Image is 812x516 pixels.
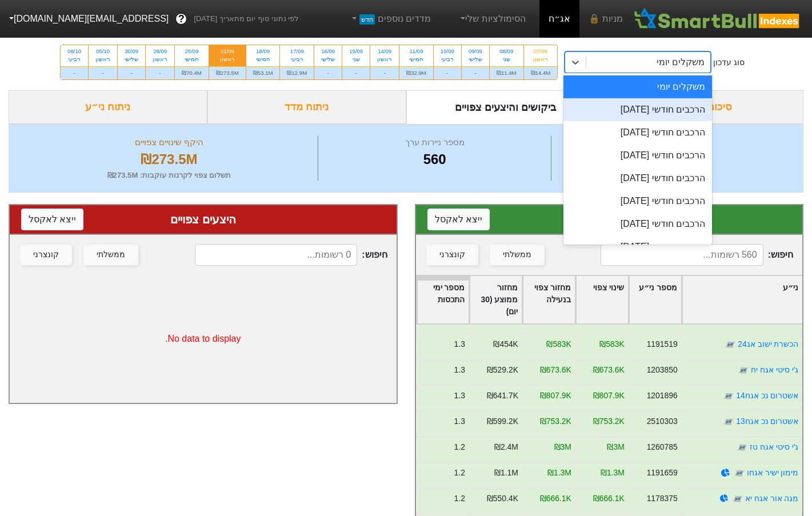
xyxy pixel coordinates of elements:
[377,55,392,63] div: ראשון
[182,55,202,63] div: חמישי
[733,467,745,479] img: tase link
[406,55,426,63] div: חמישי
[599,338,624,350] div: ₪583K
[454,338,465,350] div: 1.3
[441,47,454,55] div: 10/09
[95,47,110,55] div: 05/10
[216,47,239,55] div: 21/09
[494,441,518,453] div: ₪2.4M
[146,66,174,79] div: -
[646,364,677,376] div: 1203850
[554,149,789,170] div: ₪51.8B
[67,47,81,55] div: 08/10
[426,245,478,265] button: קונצרני
[632,7,803,30] img: SmartBull
[454,441,465,453] div: 1.2
[497,55,517,63] div: שני
[547,467,571,479] div: ₪1.3M
[563,121,712,144] div: הרכבים חודשי [DATE]
[441,55,454,63] div: רביעי
[207,90,406,124] div: ניתוח מדד
[607,441,624,453] div: ₪3M
[503,249,531,261] div: ממשלתי
[23,149,315,170] div: ₪273.5M
[646,390,677,402] div: 1201896
[469,55,482,63] div: שלישי
[723,390,734,402] img: tase link
[349,55,363,63] div: שני
[216,55,239,63] div: ראשון
[486,364,518,376] div: ₪529.2K
[539,493,571,505] div: ₪666.1K
[321,149,549,170] div: 560
[454,493,465,505] div: 1.2
[462,66,489,79] div: -
[738,365,749,376] img: tase link
[600,467,624,479] div: ₪1.3M
[406,47,426,55] div: 11/09
[713,57,745,69] div: סוג עדכון
[454,390,465,402] div: 1.3
[10,275,397,403] div: No data to display.
[745,494,798,503] a: מגה אור אגח יא
[287,55,307,63] div: רביעי
[153,47,167,55] div: 28/09
[546,338,571,350] div: ₪583K
[182,47,202,55] div: 25/09
[345,7,435,30] a: מדדים נוספיםחדש
[118,66,145,79] div: -
[750,442,798,451] a: ג'י סיטי אגח טז
[735,313,747,325] img: tase link
[563,213,712,235] div: הרכבים חודשי [DATE]
[524,66,558,79] div: ₪14.4M
[321,55,335,63] div: שלישי
[576,276,628,323] div: Toggle SortBy
[20,245,72,265] button: קונצרני
[178,11,185,27] span: ?
[439,249,465,261] div: קונצרני
[33,249,59,261] div: קונצרני
[738,339,798,349] a: הכשרת ישוב אג24
[434,66,461,79] div: -
[454,415,465,427] div: 1.3
[67,55,81,63] div: רביעי
[497,47,517,55] div: 08/09
[125,55,138,63] div: שלישי
[646,441,677,453] div: 1260785
[601,244,793,266] span: חיפוש :
[417,276,469,323] div: Toggle SortBy
[486,415,518,427] div: ₪599.2K
[494,467,518,479] div: ₪1.1M
[370,66,399,79] div: -
[469,47,482,55] div: 09/09
[746,468,798,477] a: מימון ישיר אגחו
[61,66,88,79] div: -
[253,47,273,55] div: 18/09
[342,66,370,79] div: -
[153,55,167,63] div: ראשון
[593,493,624,505] div: ₪666.1K
[539,364,571,376] div: ₪673.6K
[646,415,677,427] div: 2510303
[646,467,677,479] div: 1191659
[523,276,575,323] div: Toggle SortBy
[563,190,712,213] div: הרכבים חודשי [DATE]
[209,66,246,79] div: ₪273.5M
[593,415,624,427] div: ₪753.2K
[554,136,789,149] div: שווי קרנות עוקבות
[531,47,551,55] div: 07/09
[23,170,315,181] div: תשלום צפוי לקרנות עוקבות : ₪273.5M
[454,364,465,376] div: 1.3
[246,66,280,79] div: ₪53.1M
[195,244,387,266] span: חיפוש :
[490,66,523,79] div: ₪11.4M
[563,98,712,121] div: הרכבים חודשי [DATE]
[287,47,307,55] div: 17/09
[486,390,518,402] div: ₪641.7K
[21,209,83,230] button: ייצא לאקסל
[539,390,571,402] div: ₪807.9K
[593,364,624,376] div: ₪673.6K
[629,276,681,323] div: Toggle SortBy
[731,493,743,505] img: tase link
[427,209,490,230] button: ייצא לאקסל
